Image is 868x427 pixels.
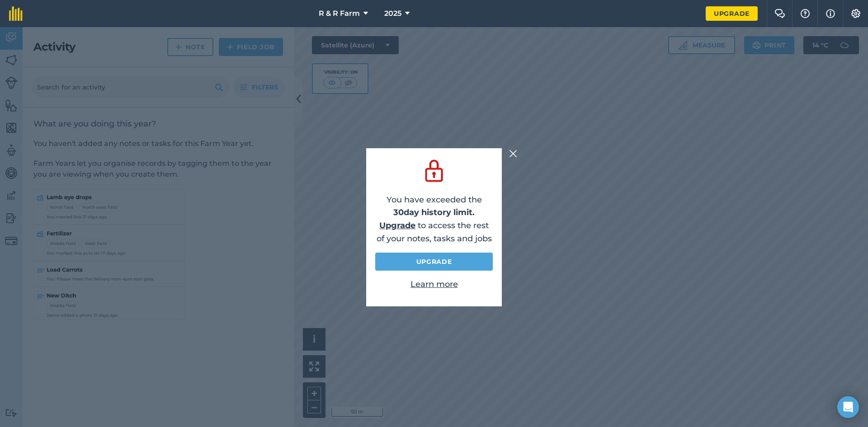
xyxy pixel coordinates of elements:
[393,207,475,217] strong: 30 day history limit.
[375,193,493,220] p: You have exceeded the
[319,8,360,19] span: R & R Farm
[375,253,493,271] a: Upgrade
[826,8,835,19] img: svg+xml;base64,PHN2ZyB4bWxucz0iaHR0cDovL3d3dy53My5vcmcvMjAwMC9zdmciIHdpZHRoPSIxNyIgaGVpZ2h0PSIxNy...
[837,396,859,418] div: Open Intercom Messenger
[706,6,758,21] a: Upgrade
[410,279,458,289] a: Learn more
[850,9,861,18] img: A cog icon
[509,148,517,159] img: svg+xml;base64,PHN2ZyB4bWxucz0iaHR0cDovL3d3dy53My5vcmcvMjAwMC9zdmciIHdpZHRoPSIyMiIgaGVpZ2h0PSIzMC...
[9,6,23,21] img: fieldmargin Logo
[800,9,811,18] img: A question mark icon
[384,8,401,19] span: 2025
[379,221,415,230] a: Upgrade
[375,219,493,245] p: to access the rest of your notes, tasks and jobs
[421,157,447,184] img: svg+xml;base64,PD94bWwgdmVyc2lvbj0iMS4wIiBlbmNvZGluZz0idXRmLTgiPz4KPCEtLSBHZW5lcmF0b3I6IEFkb2JlIE...
[774,9,785,18] img: Two speech bubbles overlapping with the left bubble in the forefront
